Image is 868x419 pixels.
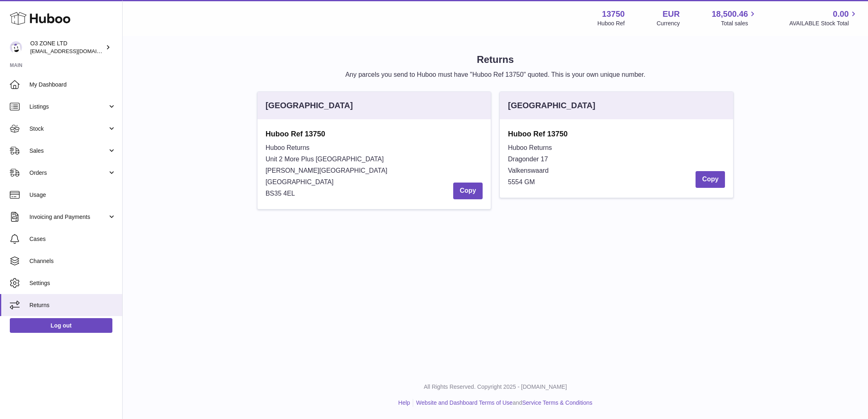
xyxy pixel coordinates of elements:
[508,178,535,185] span: 5554 GM
[453,183,483,199] button: Copy
[266,100,353,111] div: [GEOGRAPHIC_DATA]
[266,129,483,139] strong: Huboo Ref 13750
[266,190,295,197] span: BS35 4EL
[129,383,861,391] p: All Rights Reserved. Copyright 2025 - [DOMAIN_NAME]
[266,156,384,163] span: Unit 2 More Plus [GEOGRAPHIC_DATA]
[10,318,112,333] a: Log out
[29,279,116,287] span: Settings
[136,53,855,66] h1: Returns
[416,399,512,406] a: Website and Dashboard Terms of Use
[266,167,387,174] span: [PERSON_NAME][GEOGRAPHIC_DATA]
[508,144,552,151] span: Huboo Returns
[10,41,22,53] img: hello@o3zoneltd.co.uk
[29,169,107,177] span: Orders
[398,399,410,406] a: Help
[413,399,592,407] li: and
[833,9,849,20] span: 0.00
[29,301,116,309] span: Returns
[657,20,680,27] div: Currency
[789,20,858,27] span: AVAILABLE Stock Total
[522,399,593,406] a: Service Terms & Conditions
[29,147,107,155] span: Sales
[29,235,116,243] span: Cases
[29,191,116,199] span: Usage
[711,9,748,20] span: 18,500.46
[662,9,680,20] strong: EUR
[29,81,116,89] span: My Dashboard
[266,144,310,151] span: Huboo Returns
[696,171,725,188] button: Copy
[30,48,120,54] span: [EMAIL_ADDRESS][DOMAIN_NAME]
[508,129,725,139] strong: Huboo Ref 13750
[789,9,858,27] a: 0.00 AVAILABLE Stock Total
[602,9,625,20] strong: 13750
[30,40,104,55] div: O3 ZONE LTD
[266,178,334,185] span: [GEOGRAPHIC_DATA]
[508,100,595,111] div: [GEOGRAPHIC_DATA]
[136,70,855,79] p: Any parcels you send to Huboo must have "Huboo Ref 13750" quoted. This is your own unique number.
[597,20,625,27] div: Huboo Ref
[29,257,116,265] span: Channels
[29,213,107,221] span: Invoicing and Payments
[711,9,757,27] a: 18,500.46 Total sales
[721,20,757,27] span: Total sales
[29,103,107,111] span: Listings
[29,125,107,133] span: Stock
[508,156,548,163] span: Dragonder 17
[508,167,548,174] span: Valkenswaard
